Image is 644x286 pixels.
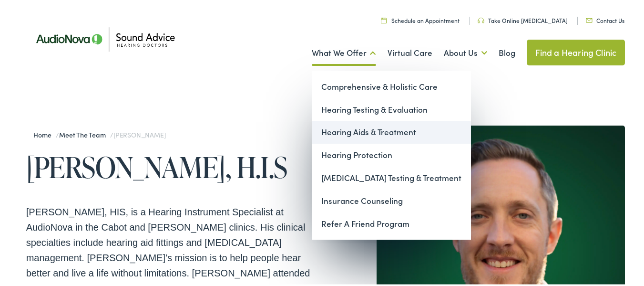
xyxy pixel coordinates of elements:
a: Contact Us [586,15,624,23]
h1: [PERSON_NAME], H.I.S [26,150,326,181]
img: Calendar icon in a unique green color, symbolizing scheduling or date-related features. [381,16,387,22]
img: Headphone icon in a unique green color, suggesting audio-related services or features. [478,16,484,22]
a: Refer A Friend Program [312,211,471,234]
a: Find a Hearing Clinic [527,38,625,64]
a: What We Offer [312,34,376,69]
a: Hearing Protection [312,142,471,165]
span: / / [33,128,165,138]
a: Blog [499,34,515,69]
span: [PERSON_NAME] [113,128,165,138]
a: Meet the Team [59,128,110,138]
a: [MEDICAL_DATA] Testing & Treatment [312,165,471,188]
a: Hearing Testing & Evaluation [312,97,471,120]
a: Virtual Care [388,34,432,69]
a: About Us [444,34,487,69]
a: Home [33,128,56,138]
a: Take Online [MEDICAL_DATA] [478,15,568,23]
a: Hearing Aids & Treatment [312,119,471,142]
img: Icon representing mail communication in a unique green color, indicative of contact or communicat... [586,17,593,21]
a: Schedule an Appointment [381,15,460,23]
a: Comprehensive & Holistic Care [312,74,471,97]
a: Insurance Counseling [312,188,471,211]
